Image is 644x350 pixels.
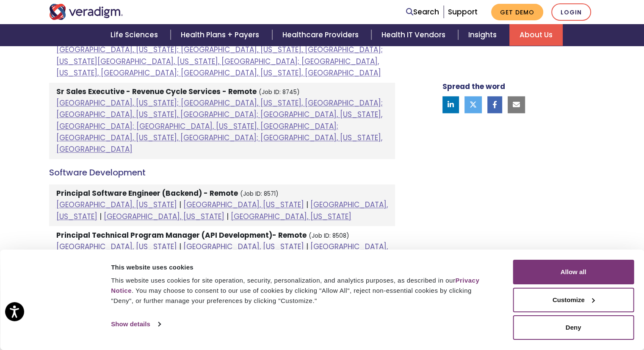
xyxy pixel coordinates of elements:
a: [GEOGRAPHIC_DATA], [US_STATE] [56,200,177,210]
a: Life Sciences [100,24,171,46]
a: Login [551,3,591,21]
a: Insights [458,24,509,46]
h4: Software Development [49,167,395,178]
a: Health Plans + Payers [171,24,272,46]
small: (Job ID: 8508) [309,232,349,240]
a: [GEOGRAPHIC_DATA], [US_STATE] [104,211,224,222]
button: Allow all [513,260,634,284]
div: This website uses cookies for site operation, security, personalization, and analytics purposes, ... [111,275,494,306]
a: [GEOGRAPHIC_DATA], [US_STATE]; [GEOGRAPHIC_DATA], [US_STATE], [GEOGRAPHIC_DATA]; [US_STATE][GEOGR... [56,44,383,78]
button: Deny [513,315,634,340]
div: This website uses cookies [111,262,494,272]
a: [GEOGRAPHIC_DATA], [US_STATE] [183,242,304,252]
small: (Job ID: 8745) [259,88,300,96]
a: Healthcare Providers [272,24,371,46]
a: Support [448,7,478,17]
strong: Principal Technical Program Manager (API Development)- Remote [56,230,307,240]
a: Search [406,6,439,18]
a: [GEOGRAPHIC_DATA], [US_STATE]; [GEOGRAPHIC_DATA], [US_STATE], [GEOGRAPHIC_DATA]; [GEOGRAPHIC_DATA... [56,98,383,154]
span: | [306,242,308,252]
a: [GEOGRAPHIC_DATA], [US_STATE] [56,200,388,221]
span: | [179,200,181,210]
strong: Sr Sales Executive - Revenue Cycle Services - Remote [56,86,257,97]
span: | [306,200,308,210]
small: (Job ID: 8571) [240,190,279,198]
a: [GEOGRAPHIC_DATA], [US_STATE] [183,200,304,210]
a: Health IT Vendors [371,24,458,46]
strong: Principal Software Engineer (Backend) - Remote [56,188,238,198]
strong: Spread the word [442,81,505,92]
img: Veradigm logo [49,4,123,20]
a: Show details [111,318,160,331]
a: Get Demo [491,4,543,20]
a: About Us [509,24,563,46]
a: [GEOGRAPHIC_DATA], [US_STATE] [231,211,351,222]
span: | [227,211,229,222]
span: | [100,211,102,222]
span: | [179,242,181,252]
a: [GEOGRAPHIC_DATA], [US_STATE] [56,242,177,252]
button: Customize [513,288,634,312]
